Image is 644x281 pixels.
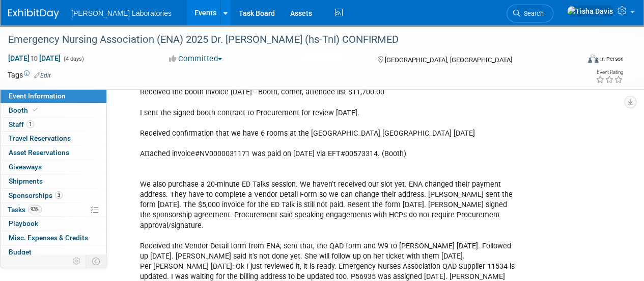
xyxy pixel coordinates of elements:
a: Budget [1,245,106,259]
span: Booth [9,106,40,114]
img: Format-Inperson.png [588,55,598,63]
button: Committed [165,54,226,64]
a: Search [507,5,553,22]
td: Personalize Event Tab Strip [68,254,86,268]
span: Misc. Expenses & Credits [9,234,88,242]
span: to [30,54,39,62]
span: 3 [55,191,63,199]
span: (4 days) [63,56,84,62]
div: Event Rating [596,70,623,75]
a: Sponsorships3 [1,189,106,202]
a: Travel Reservations [1,132,106,145]
a: Edit [34,72,51,79]
div: In-Person [600,55,624,63]
span: Asset Reservations [9,148,69,157]
a: Playbook [1,217,106,231]
span: Travel Reservations [9,134,71,142]
img: ExhibitDay [8,9,59,19]
a: Booth [1,104,106,117]
span: 1 [26,120,34,128]
span: Playbook [9,219,38,227]
a: Misc. Expenses & Credits [1,231,106,245]
span: Tasks [8,206,42,214]
td: Toggle Event Tabs [86,254,107,268]
span: [DATE] [DATE] [8,54,61,63]
span: Event Information [9,92,66,100]
a: Tasks93% [1,203,106,217]
span: Staff [9,120,34,129]
span: Giveaways [9,163,42,171]
span: 93% [28,206,42,213]
span: Search [520,10,544,17]
span: Budget [9,248,32,256]
td: Tags [8,70,51,80]
div: Event Format [534,53,624,68]
i: Booth reservation complete [33,107,38,113]
div: Emergency Nursing Association (ENA) 2025 Dr. [PERSON_NAME] (hs-TnI) CONFIRMED [5,31,571,49]
span: [GEOGRAPHIC_DATA], [GEOGRAPHIC_DATA] [384,56,512,64]
a: Staff1 [1,118,106,132]
img: Tisha Davis [567,6,613,17]
span: Sponsorships [9,191,63,199]
a: Event Information [1,89,106,103]
a: Giveaways [1,160,106,174]
a: Shipments [1,174,106,188]
span: [PERSON_NAME] Laboratories [71,9,172,17]
a: Asset Reservations [1,146,106,160]
span: Shipments [9,177,43,185]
